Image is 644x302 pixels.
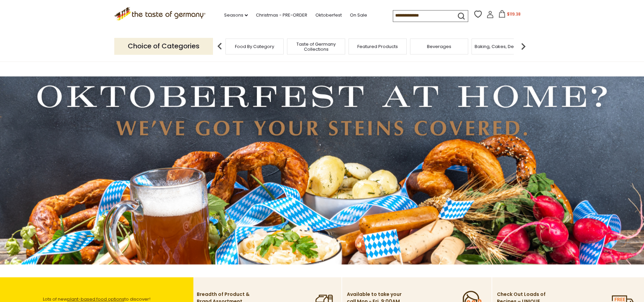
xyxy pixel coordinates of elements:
a: Baking, Cakes, Desserts [475,44,527,49]
a: Featured Products [357,44,398,49]
a: Oktoberfest [315,11,342,19]
a: Food By Category [235,44,274,49]
a: Seasons [224,11,248,19]
span: $119.38 [507,11,521,17]
button: $119.38 [495,10,524,20]
img: next arrow [517,40,530,53]
img: previous arrow [213,40,226,53]
p: Choice of Categories [114,38,213,54]
a: Taste of Germany Collections [289,42,343,52]
a: Beverages [427,44,451,49]
a: On Sale [350,11,367,19]
a: Christmas - PRE-ORDER [256,11,307,19]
